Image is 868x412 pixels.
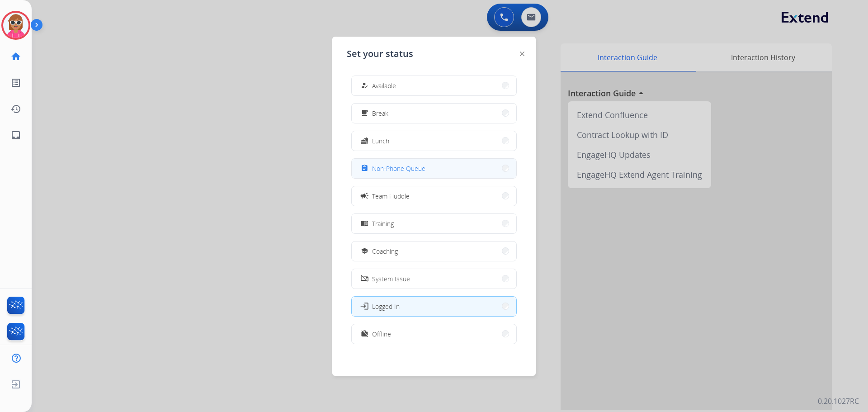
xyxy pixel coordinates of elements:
[360,191,369,200] mat-icon: campaign
[10,130,21,141] mat-icon: inbox
[352,186,516,206] button: Team Huddle
[352,104,516,123] button: Break
[10,77,21,88] mat-icon: list_alt
[372,81,396,90] span: Available
[372,246,398,256] span: Coaching
[352,159,516,178] button: Non-Phone Queue
[818,396,859,407] p: 0.20.1027RC
[372,219,394,228] span: Training
[10,104,21,114] mat-icon: history
[372,302,400,311] span: Logged In
[372,109,388,118] span: Break
[361,330,368,338] mat-icon: work_off
[10,51,21,62] mat-icon: home
[372,164,425,173] span: Non-Phone Queue
[361,275,368,283] mat-icon: phonelink_off
[352,269,516,289] button: System Issue
[372,136,389,146] span: Lunch
[361,109,368,117] mat-icon: free_breakfast
[372,329,391,339] span: Offline
[372,191,410,201] span: Team Huddle
[360,302,369,311] mat-icon: login
[361,137,368,145] mat-icon: fastfood
[372,274,410,284] span: System Issue
[352,214,516,233] button: Training
[361,82,368,90] mat-icon: how_to_reg
[3,13,28,38] img: avatar
[361,165,368,172] mat-icon: assignment
[361,247,368,255] mat-icon: school
[352,324,516,344] button: Offline
[520,52,524,56] img: close-button
[352,297,516,316] button: Logged In
[361,220,368,227] mat-icon: menu_book
[352,76,516,95] button: Available
[352,242,516,261] button: Coaching
[347,47,413,60] span: Set your status
[352,131,516,151] button: Lunch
